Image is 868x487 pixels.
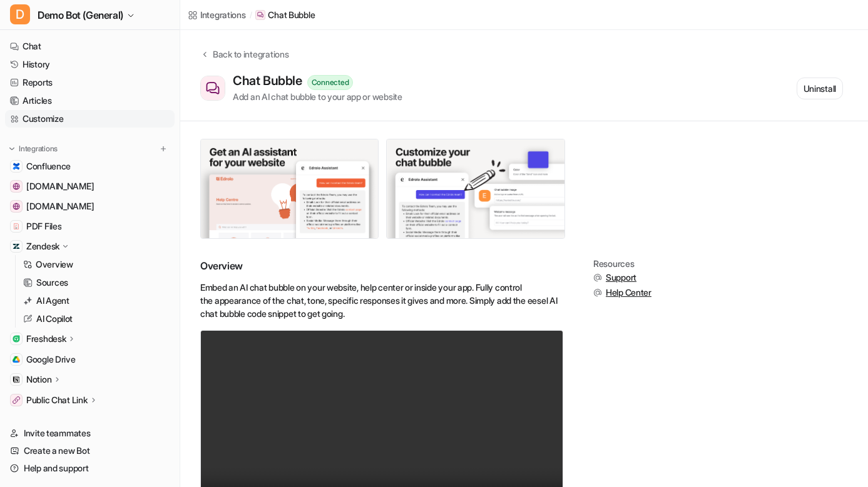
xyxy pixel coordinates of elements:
[13,335,20,343] img: Freshdesk
[200,48,288,73] button: Back to integrations
[13,243,20,250] img: Zendesk
[26,333,66,345] p: Freshdesk
[200,281,563,320] p: Embed an AI chat bubble on your website, help center or inside your app. Fully control the appear...
[26,200,94,213] span: [DOMAIN_NAME]
[5,442,175,459] a: Create a new Bot
[159,144,168,153] img: menu_add.svg
[200,259,563,273] h2: Overview
[5,143,61,155] button: Integrations
[5,110,175,128] a: Customize
[233,73,307,88] div: Chat Bubble
[19,144,58,154] p: Integrations
[36,258,73,271] p: Overview
[36,294,69,307] p: AI Agent
[26,240,59,253] p: Zendesk
[13,396,20,404] img: Public Chat Link
[268,9,315,21] p: Chat Bubble
[250,9,252,21] span: /
[593,271,651,284] button: Support
[36,276,68,289] p: Sources
[593,288,602,297] img: support.svg
[26,220,61,233] span: PDF Files
[5,198,175,215] a: www.airbnb.com[DOMAIN_NAME]
[36,313,73,325] p: AI Copilot
[26,353,76,366] span: Google Drive
[5,158,175,175] a: ConfluenceConfluence
[188,8,246,21] a: Integrations
[10,4,30,24] span: D
[593,259,651,269] div: Resources
[18,274,175,291] a: Sources
[5,74,175,91] a: Reports
[255,9,315,21] a: Chat Bubble
[5,459,175,477] a: Help and support
[38,6,123,24] span: Demo Bot (General)
[13,163,20,170] img: Confluence
[26,180,94,193] span: [DOMAIN_NAME]
[26,373,51,386] p: Notion
[8,144,16,153] img: expand menu
[233,90,402,103] div: Add an AI chat bubble to your app or website
[5,38,175,55] a: Chat
[13,356,20,363] img: Google Drive
[5,218,175,235] a: PDF FilesPDF Files
[13,223,20,230] img: PDF Files
[18,256,175,273] a: Overview
[13,203,20,210] img: www.airbnb.com
[13,183,20,190] img: www.atlassian.com
[307,75,354,90] div: Connected
[606,286,651,299] span: Help Center
[26,394,88,406] p: Public Chat Link
[5,351,175,368] a: Google DriveGoogle Drive
[209,48,288,61] div: Back to integrations
[18,310,175,328] a: AI Copilot
[797,78,843,99] button: Uninstall
[13,376,20,383] img: Notion
[593,273,602,282] img: support.svg
[5,56,175,73] a: History
[26,160,71,173] span: Confluence
[5,424,175,442] a: Invite teammates
[5,92,175,109] a: Articles
[18,292,175,309] a: AI Agent
[606,271,636,284] span: Support
[5,178,175,195] a: www.atlassian.com[DOMAIN_NAME]
[200,8,246,21] div: Integrations
[593,286,651,299] button: Help Center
